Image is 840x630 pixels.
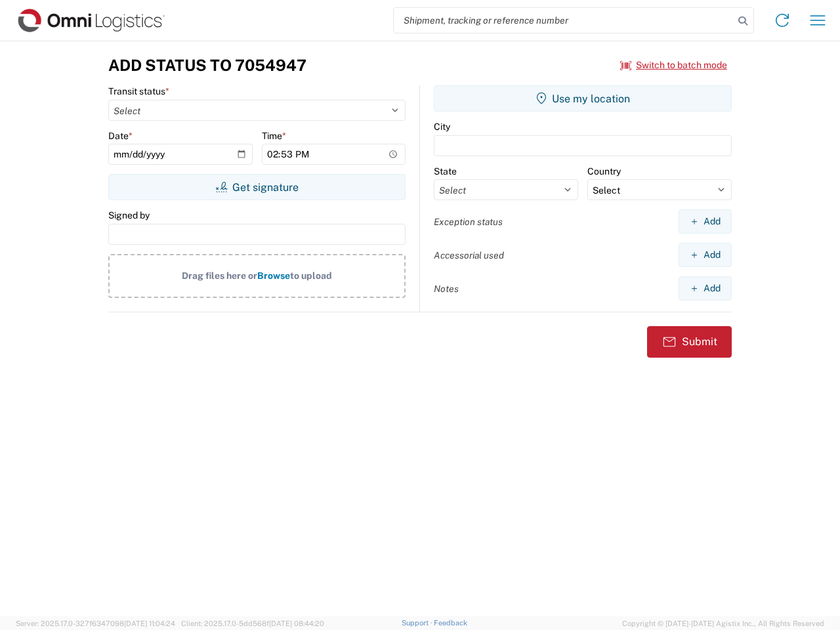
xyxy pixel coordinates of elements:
[108,130,133,142] label: Date
[181,619,324,627] span: Client: 2025.17.0-5dd568f
[394,8,734,33] input: Shipment, tracking or reference number
[622,618,824,629] span: Copyright © [DATE]-[DATE] Agistix Inc., All Rights Reserved
[108,174,406,200] button: Get signature
[434,249,504,261] label: Accessorial used
[434,283,459,295] label: Notes
[182,270,257,281] span: Drag files here or
[434,121,450,133] label: City
[620,54,727,76] button: Switch to batch mode
[16,619,175,627] span: Server: 2025.17.0-327f6347098
[587,165,621,177] label: Country
[290,270,332,281] span: to upload
[679,243,732,267] button: Add
[402,619,434,627] a: Support
[679,276,732,301] button: Add
[434,216,503,228] label: Exception status
[124,619,175,627] span: [DATE] 11:04:24
[108,85,169,97] label: Transit status
[108,56,306,75] h3: Add Status to 7054947
[434,165,457,177] label: State
[434,619,467,627] a: Feedback
[257,270,290,281] span: Browse
[262,130,286,142] label: Time
[434,85,732,112] button: Use my location
[108,209,150,221] label: Signed by
[269,619,324,627] span: [DATE] 08:44:20
[679,209,732,234] button: Add
[647,326,732,358] button: Submit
